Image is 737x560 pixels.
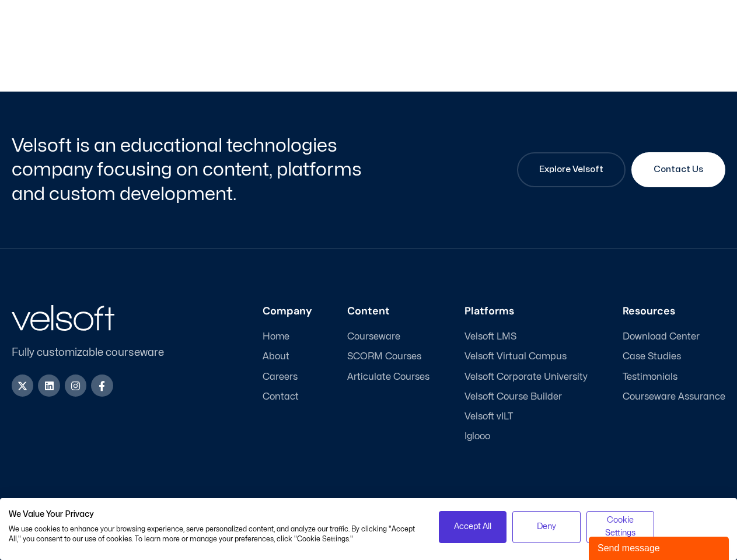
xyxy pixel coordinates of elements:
[464,391,588,402] a: Velsoft Course Builder
[263,372,298,383] span: Careers
[464,431,490,442] span: Iglooo
[263,331,312,342] a: Home
[517,152,626,187] a: Explore Velsoft
[12,345,183,360] p: Fully customizable courseware
[539,163,603,177] span: Explore Velsoft
[654,163,703,177] span: Contact Us
[589,534,731,560] iframe: chat widget
[454,520,491,533] span: Accept All
[263,331,289,342] span: Home
[464,351,588,362] a: Velsoft Virtual Campus
[464,431,588,442] a: Iglooo
[263,351,312,362] a: About
[631,152,725,187] a: Contact Us
[464,372,588,383] a: Velsoft Corporate University
[623,351,725,362] a: Case Studies
[464,411,513,422] span: Velsoft vILT
[263,391,312,402] a: Contact
[263,351,289,362] span: About
[537,520,556,533] span: Deny
[464,411,588,422] a: Velsoft vILT
[464,331,588,342] a: Velsoft LMS
[623,351,681,362] span: Case Studies
[347,351,429,362] a: SCORM Courses
[623,391,725,402] a: Courseware Assurance
[347,372,429,383] a: Articulate Courses
[9,524,421,544] p: We use cookies to enhance your browsing experience, serve personalized content, and analyze our t...
[347,305,429,318] h3: Content
[439,511,507,543] button: Accept all cookies
[263,391,299,402] span: Contact
[623,372,725,383] a: Testimonials
[263,305,312,318] h3: Company
[594,514,647,540] span: Cookie Settings
[464,391,562,402] span: Velsoft Course Builder
[512,511,581,543] button: Deny all cookies
[347,331,400,342] span: Courseware
[347,351,421,362] span: SCORM Courses
[623,305,725,318] h3: Resources
[623,372,677,383] span: Testimonials
[464,331,516,342] span: Velsoft LMS
[623,331,725,342] a: Download Center
[586,511,655,543] button: Adjust cookie preferences
[9,509,421,520] h2: We Value Your Privacy
[464,351,567,362] span: Velsoft Virtual Campus
[347,331,429,342] a: Courseware
[464,305,588,318] h3: Platforms
[12,134,366,206] h2: Velsoft is an educational technologies company focusing on content, platforms and custom developm...
[263,372,312,383] a: Careers
[623,331,700,342] span: Download Center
